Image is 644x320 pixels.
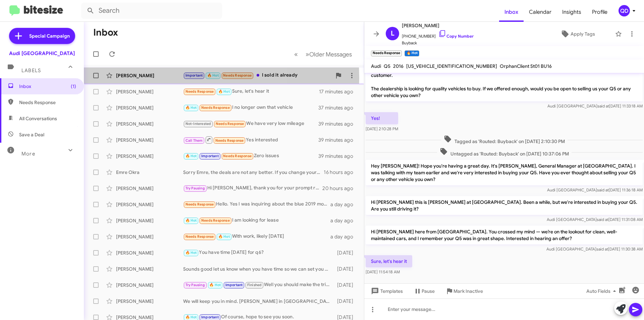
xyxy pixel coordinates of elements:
[116,185,183,192] div: [PERSON_NAME]
[116,104,183,111] div: [PERSON_NAME]
[218,234,230,239] span: 🔥 Hot
[185,234,214,239] span: Needs Response
[116,88,183,95] div: [PERSON_NAME]
[437,147,572,157] span: Untagged as 'Routed: Buyback' on [DATE] 10:37:06 PM
[309,51,352,58] span: Older Messages
[334,249,359,256] div: [DATE]
[218,89,230,94] span: 🔥 Hot
[19,131,44,138] span: Save a Deal
[183,152,318,160] div: Zero issues
[19,83,76,90] span: Inbox
[183,233,330,240] div: With work, likely [DATE]
[216,122,244,126] span: Needs Response
[183,298,334,305] div: We will keep you in mind. [PERSON_NAME] in [GEOGRAPHIC_DATA] service is one of the best and we ar...
[597,103,609,108] span: said at
[406,63,497,69] span: [US_VEHICLE_IDENTIFICATION_NUMBER]
[334,298,359,305] div: [DATE]
[183,120,318,128] div: We have very low mileage
[201,154,219,158] span: Important
[453,285,483,297] span: Mark Inactive
[422,285,435,297] span: Pause
[499,2,524,22] a: Inbox
[524,2,557,22] span: Calendar
[215,138,244,143] span: Needs Response
[183,200,330,208] div: Hello. Yes I was inquiring about the blue 2019 model 3. I was speaking to [PERSON_NAME] and [PERS...
[116,217,183,224] div: [PERSON_NAME]
[371,50,402,56] small: Needs Response
[334,266,359,272] div: [DATE]
[116,266,183,272] div: [PERSON_NAME]
[71,83,76,90] span: (1)
[322,185,359,192] div: 20 hours ago
[183,72,332,79] div: I sold it already
[290,47,356,61] nav: Page navigation example
[247,283,262,287] span: Finished
[547,187,643,192] span: Audi [GEOGRAPHIC_DATA] [DATE] 11:36:18 AM
[185,218,197,223] span: 🔥 Hot
[371,63,381,69] span: Audi
[547,103,643,108] span: Audi [GEOGRAPHIC_DATA] [DATE] 11:33:18 AM
[201,105,230,110] span: Needs Response
[183,266,334,272] div: Sounds good let us know when you have time so we can set you an appointment.
[366,196,643,215] p: Hi [PERSON_NAME] this is [PERSON_NAME] at [GEOGRAPHIC_DATA]. Been a while, but we're interested i...
[318,137,359,143] div: 39 minutes ago
[183,104,318,111] div: I no longer own that vehicle
[405,50,419,56] small: 🔥 Hot
[185,283,205,287] span: Try Pausing
[408,285,440,297] button: Pause
[586,285,619,297] span: Auto Fields
[9,50,75,57] div: Audi [GEOGRAPHIC_DATA]
[597,217,608,222] span: said at
[319,88,359,95] div: 17 minutes ago
[185,186,205,190] span: Try Pausing
[93,27,118,38] h1: Inbox
[438,34,474,39] a: Copy Number
[330,233,359,240] div: a day ago
[613,5,637,16] button: QD
[402,40,474,46] span: Buyback
[183,136,318,144] div: Yes interested
[500,63,552,69] span: OrphanClient St01 BU16
[543,28,612,40] button: Apply Tags
[402,21,474,30] span: [PERSON_NAME]
[225,283,243,287] span: Important
[183,249,334,257] div: You have time [DATE] for q6?
[391,28,394,39] span: L
[318,104,359,111] div: 37 minutes ago
[223,154,252,158] span: Needs Response
[185,105,197,110] span: 🔥 Hot
[547,217,643,222] span: Audi [GEOGRAPHIC_DATA] [DATE] 11:31:08 AM
[9,28,75,44] a: Special Campaign
[330,217,359,224] div: a day ago
[116,137,183,143] div: [PERSON_NAME]
[185,154,197,158] span: 🔥 Hot
[116,298,183,305] div: [PERSON_NAME]
[183,281,334,289] div: Well you should make the trip because we have agreed numbers even if you both show up at the same...
[366,255,412,267] p: Sure, let's hear it
[318,153,359,159] div: 39 minutes ago
[619,5,630,16] div: QD
[366,160,643,185] p: Hey [PERSON_NAME]! Hope you're having a great day. It's [PERSON_NAME], General Manager at [GEOGRA...
[334,282,359,288] div: [DATE]
[546,246,643,252] span: Audi [GEOGRAPHIC_DATA] [DATE] 11:30:38 AM
[209,283,221,287] span: 🔥 Hot
[306,50,309,58] span: »
[581,285,624,297] button: Auto Fields
[587,2,613,22] span: Profile
[201,315,219,319] span: Important
[81,3,222,19] input: Search
[294,50,298,58] span: «
[185,89,214,94] span: Needs Response
[183,217,330,224] div: I am looking for lease
[185,138,203,143] span: Call Them
[557,2,587,22] a: Insights
[441,135,568,145] span: Tagged as 'Routed: Buyback' on [DATE] 2:10:30 PM
[402,30,474,40] span: [PHONE_NUMBER]
[185,202,214,207] span: Needs Response
[207,73,219,78] span: 🔥 Hot
[185,122,211,126] span: Not-Interested
[116,72,183,79] div: [PERSON_NAME]
[116,249,183,256] div: [PERSON_NAME]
